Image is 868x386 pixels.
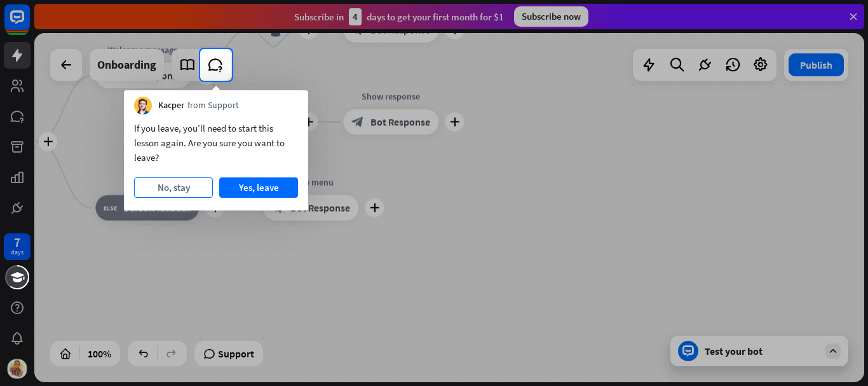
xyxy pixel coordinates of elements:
[134,121,298,165] div: If you leave, you’ll need to start this lesson again. Are you sure you want to leave?
[219,177,298,198] button: Yes, leave
[158,99,184,112] span: Kacper
[10,5,48,43] button: Open LiveChat chat widget
[187,99,239,112] span: from Support
[134,177,213,198] button: No, stay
